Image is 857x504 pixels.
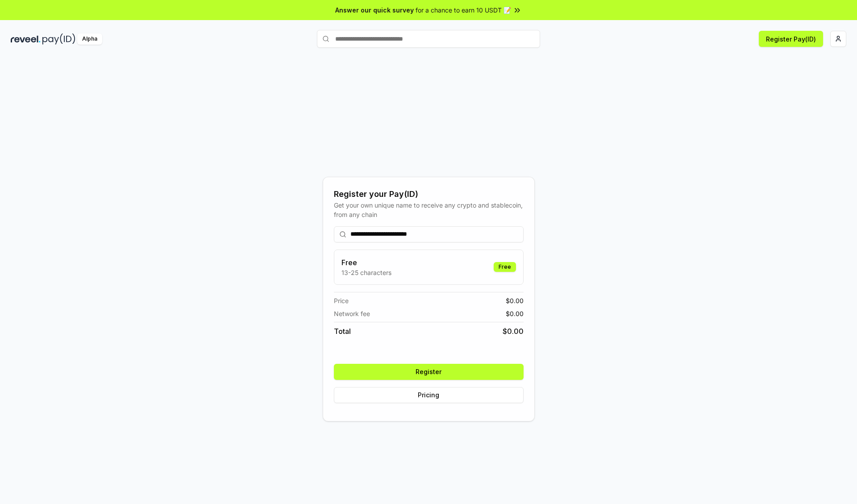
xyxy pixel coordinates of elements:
[42,33,75,45] img: pay_id
[506,309,524,318] span: $ 0.00
[759,31,823,47] button: Register Pay(ID)
[494,262,516,272] div: Free
[334,364,524,380] button: Register
[334,188,524,200] div: Register your Pay(ID)
[506,296,524,305] span: $ 0.00
[334,296,349,305] span: Price
[335,5,414,15] span: Answer our quick survey
[334,326,351,337] span: Total
[77,33,102,45] div: Alpha
[416,5,511,15] span: for a chance to earn 10 USDT 📝
[341,257,391,268] h3: Free
[341,268,391,277] p: 13-25 characters
[334,387,524,403] button: Pricing
[334,200,524,219] div: Get your own unique name to receive any crypto and stablecoin, from any chain
[503,326,524,337] span: $ 0.00
[11,33,41,45] img: reveel_dark
[334,309,370,318] span: Network fee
